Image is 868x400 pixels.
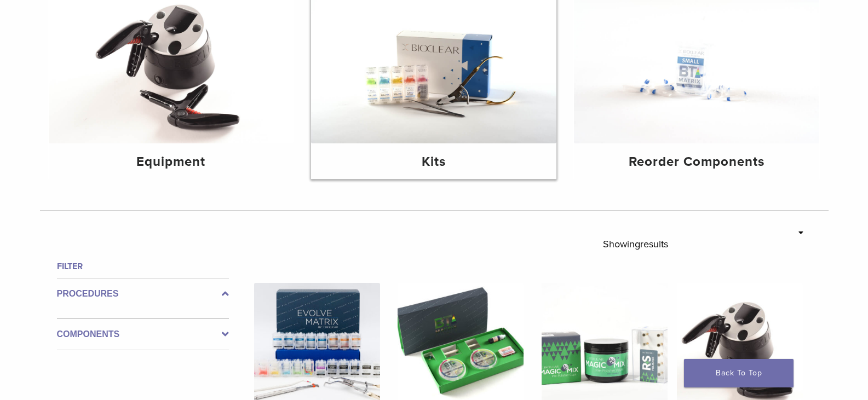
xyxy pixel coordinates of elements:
h4: Reorder Components [583,152,810,172]
label: Procedures [57,287,229,300]
p: Showing results [603,233,668,256]
a: Back To Top [684,359,794,387]
label: Components [57,328,229,341]
h4: Filter [57,260,229,273]
h4: Equipment [58,152,285,172]
h4: Kits [320,152,548,172]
